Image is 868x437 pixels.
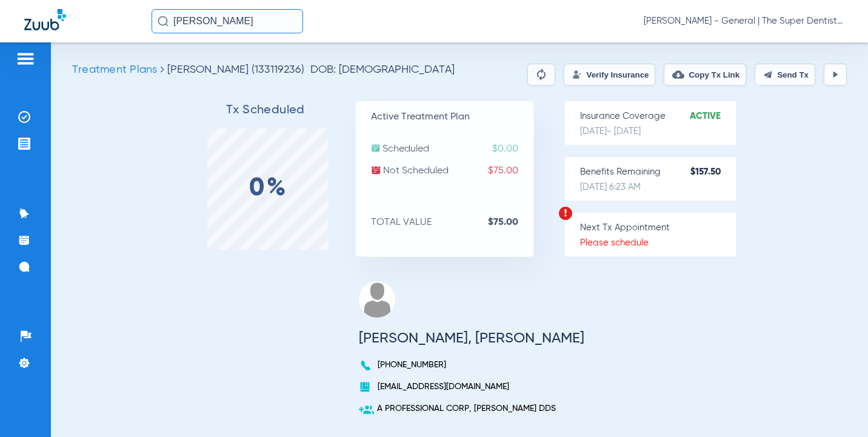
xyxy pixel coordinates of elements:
img: Search Icon [158,16,169,27]
span: $0.00 [492,143,533,155]
span: Treatment Plans [72,64,157,75]
span: [PERSON_NAME] - General | The Super Dentists [644,15,844,27]
p: [PHONE_NUMBER] [359,359,584,371]
p: Benefits Remaining [580,166,736,178]
strong: $157.50 [690,166,736,178]
span: [PERSON_NAME] (133119236) [167,64,304,75]
p: Scheduled [371,143,533,155]
img: play.svg [830,70,840,79]
img: not-scheduled.svg [371,165,381,175]
strong: Active [690,110,736,122]
span: $75.00 [488,165,533,177]
img: add-user.svg [359,402,374,418]
p: Active Treatment Plan [371,111,533,123]
p: [EMAIL_ADDRESS][DOMAIN_NAME] [359,381,584,393]
span: DOB: [DEMOGRAPHIC_DATA] [310,64,455,76]
img: voice-call-b.svg [359,359,375,372]
h3: Tx Scheduled [176,104,355,116]
img: Reparse [534,67,549,82]
p: [DATE] - [DATE] [580,125,736,138]
strong: $75.00 [488,216,533,229]
button: Verify Insurance [564,64,655,85]
p: [DATE] 6:23 AM [580,181,736,193]
p: Please schedule [580,237,736,249]
img: link-copy.png [672,68,684,81]
img: Verify Insurance [572,70,582,79]
img: Zuub Logo [24,9,66,30]
button: Send Tx [755,64,815,85]
p: Insurance Coverage [580,110,736,122]
input: Search for patients [152,9,303,33]
img: hamburger-icon [16,52,35,66]
img: book.svg [359,381,371,393]
p: TOTAL VALUE [371,216,533,229]
iframe: Chat Widget [807,379,868,437]
p: Next Tx Appointment [580,222,736,234]
p: A PROFESSIONAL CORP, [PERSON_NAME] DDS [359,402,584,415]
button: Copy Tx Link [664,64,746,85]
p: Not Scheduled [371,165,533,177]
img: scheduled.svg [371,143,381,153]
img: send.svg [763,70,773,79]
img: profile.png [359,281,395,318]
h3: [PERSON_NAME], [PERSON_NAME] [359,332,584,344]
img: warning.svg [558,206,573,221]
label: 0% [249,182,287,195]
